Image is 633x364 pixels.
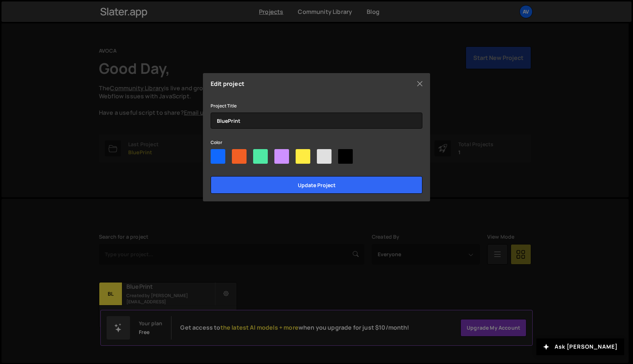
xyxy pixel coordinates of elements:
button: Close [414,78,425,89]
label: Color [211,139,222,146]
label: Project Title [211,102,237,110]
button: Ask [PERSON_NAME] [536,338,624,355]
h5: Edit project [211,81,244,87]
input: Project name [211,113,422,129]
input: Update project [211,176,422,194]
